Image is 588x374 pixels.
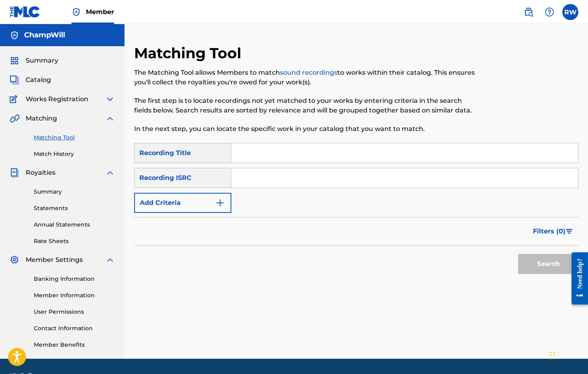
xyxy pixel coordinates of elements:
[26,94,88,104] span: Works Registration
[34,133,115,142] a: Matching Tool
[541,4,557,20] div: Help
[566,244,588,313] iframe: Resource Center
[134,44,245,62] h2: Matching Tool
[10,94,20,104] img: Works Registration
[105,94,115,104] img: expand
[524,7,533,17] img: search
[26,168,55,178] span: Royalties
[34,221,115,229] a: Annual Statements
[134,96,476,115] p: The first step is to locate recordings not yet matched to your works by entering criteria in the ...
[521,4,537,20] a: Public Search
[10,56,58,65] a: SummarySummary
[550,343,555,368] div: Drag
[34,324,115,333] a: Contact Information
[533,227,566,236] span: Filters ( 0 )
[10,75,19,85] img: Catalog
[10,56,19,65] img: Summary
[105,114,115,123] img: expand
[528,221,578,241] button: Filters (0)
[10,255,19,265] img: Member Settings
[105,168,115,178] img: expand
[24,31,65,40] h5: ChampWill
[562,4,578,20] div: User Menu
[71,7,81,17] img: Top Rightsholder
[34,291,115,300] a: Member Information
[10,6,41,18] img: MLC Logo
[215,198,225,208] img: 9d2ae6d4665cec9f34b9.svg
[105,255,115,265] img: expand
[34,341,115,349] a: Member Benefits
[26,75,51,85] span: Catalog
[134,68,476,87] p: The Matching Tool allows Members to match to works within their catalog. This ensures you'll coll...
[566,229,573,234] img: filter
[26,114,57,123] span: Matching
[134,193,231,213] button: Add Criteria
[34,204,115,213] a: Statements
[10,114,20,123] img: Matching
[134,124,476,134] p: In the next step, you can locate the specific work in your catalog that you want to match.
[34,150,115,158] a: Match History
[26,56,58,65] span: Summary
[10,75,51,85] a: CatalogCatalog
[10,168,19,178] img: Royalties
[34,237,115,245] a: Rate Sheets
[280,69,337,76] a: sound recordings
[548,335,588,374] iframe: Chat Widget
[134,143,578,278] form: Search Form
[86,7,114,16] span: Member
[34,308,115,316] a: User Permissions
[545,7,554,17] img: help
[34,275,115,283] a: Banking Information
[10,31,19,40] img: Accounts
[26,255,83,265] span: Member Settings
[34,188,115,196] a: Summary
